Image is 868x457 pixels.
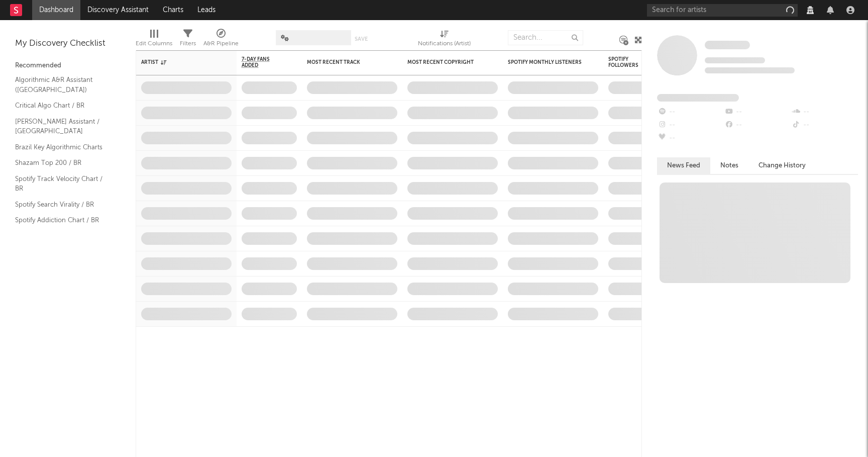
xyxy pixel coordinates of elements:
[657,94,739,102] span: Fans Added by Platform
[136,25,172,54] div: Edit Columns
[705,67,795,73] span: 0 fans last week
[418,38,471,50] div: Notifications (Artist)
[242,56,282,68] span: 7-Day Fans Added
[647,4,798,17] input: Search for artists
[657,157,710,174] button: News Feed
[180,25,196,54] div: Filters
[657,132,724,145] div: --
[657,119,724,132] div: --
[657,106,724,119] div: --
[355,36,368,42] button: Save
[307,59,382,65] div: Most Recent Track
[418,25,471,54] div: Notifications (Artist)
[791,119,858,132] div: --
[15,157,111,168] a: Shazam Top 200 / BR
[136,38,172,50] div: Edit Columns
[203,38,239,50] div: A&R Pipeline
[141,59,216,65] div: Artist
[705,57,765,63] span: Tracking Since: [DATE]
[748,157,816,174] button: Change History
[15,199,111,210] a: Spotify Search Virality / BR
[508,59,583,65] div: Spotify Monthly Listeners
[15,74,111,95] a: Algorithmic A&R Assistant ([GEOGRAPHIC_DATA])
[608,56,643,68] div: Spotify Followers
[203,25,239,54] div: A&R Pipeline
[15,173,111,194] a: Spotify Track Velocity Chart / BR
[705,40,750,50] a: Some Artist
[791,106,858,119] div: --
[508,30,583,45] input: Search...
[710,157,748,174] button: Notes
[15,60,121,72] div: Recommended
[15,142,111,153] a: Brazil Key Algorithmic Charts
[15,215,111,226] a: Spotify Addiction Chart / BR
[724,106,791,119] div: --
[407,59,483,65] div: Most Recent Copyright
[180,38,196,50] div: Filters
[15,100,111,111] a: Critical Algo Chart / BR
[724,119,791,132] div: --
[15,231,111,251] a: TikTok Videos Assistant / [GEOGRAPHIC_DATA]
[15,116,111,137] a: [PERSON_NAME] Assistant / [GEOGRAPHIC_DATA]
[15,38,121,50] div: My Discovery Checklist
[705,41,750,49] span: Some Artist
